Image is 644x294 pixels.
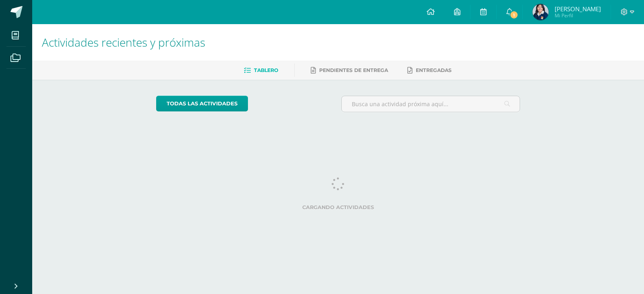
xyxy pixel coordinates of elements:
a: Pendientes de entrega [311,64,388,77]
a: Entregadas [407,64,452,77]
input: Busca una actividad próxima aquí... [342,96,520,112]
span: 1 [510,10,518,19]
img: 386b97ca6dcc00f2af1beca8e69eb8b0.png [533,4,549,20]
span: Actividades recientes y próximas [42,35,205,50]
span: Mi Perfil [555,12,601,19]
span: [PERSON_NAME] [555,5,601,13]
span: Pendientes de entrega [319,67,388,73]
a: todas las Actividades [156,96,248,111]
span: Tablero [254,67,278,73]
span: Entregadas [416,67,452,73]
a: Tablero [244,64,278,77]
label: Cargando actividades [156,204,520,210]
